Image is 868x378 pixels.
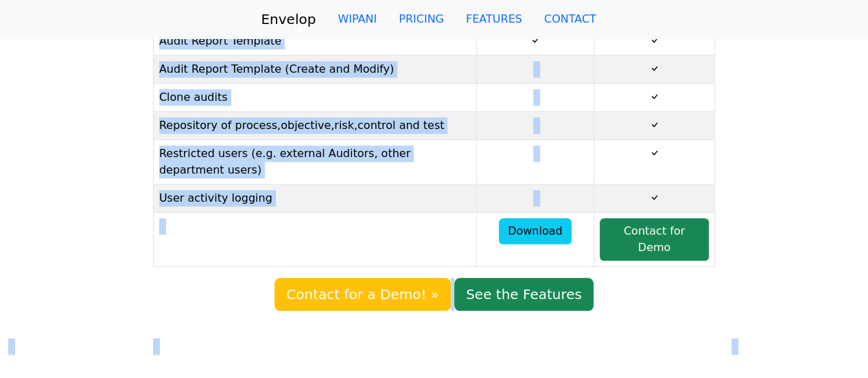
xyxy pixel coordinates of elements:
[600,218,709,261] a: Contact for Demo
[533,5,607,33] a: CONTACT
[153,140,476,185] td: Restricted users (e.g. external Auditors, other department users)
[388,5,455,33] a: PRICING
[274,278,451,311] a: Contact for a Demo! »
[153,112,476,140] td: Repository of process,objective,risk,control and test
[153,27,476,56] td: Audit Report Template
[327,5,388,33] a: WIPANI
[261,5,316,33] a: Envelop
[153,185,476,213] td: User activity logging
[499,218,572,244] a: Download
[454,278,594,311] a: See the Features
[153,56,476,84] td: Audit Report Template (Create and Modify)
[455,5,533,33] a: FEATURES
[153,84,476,112] td: Clone audits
